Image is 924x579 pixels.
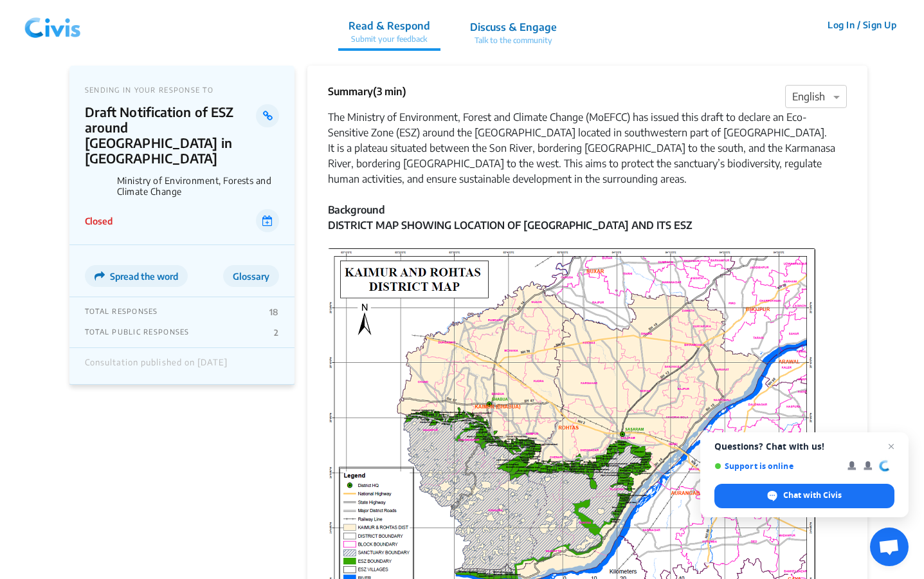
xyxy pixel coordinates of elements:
img: navlogo.png [19,6,86,44]
span: Questions? Chat with us! [714,441,894,452]
strong: DISTRICT MAP SHOWING LOCATION OF [GEOGRAPHIC_DATA] AND ITS ESZ [328,219,693,232]
p: 18 [269,307,279,317]
img: Ministry of Environment, Forests and Climate Change logo [85,172,112,199]
p: Ministry of Environment, Forests and Climate Change [117,175,279,197]
span: Support is online [714,461,838,471]
span: Chat with Civis [783,490,842,501]
div: It is a plateau situated between the Son River, bordering [GEOGRAPHIC_DATA] to the south, and the... [328,140,847,187]
p: Submit your feedback [349,33,430,45]
p: SENDING IN YOUR RESPONSE TO [85,86,279,94]
button: Glossary [223,265,279,287]
button: Spread the word [85,265,188,287]
span: (3 min) [373,85,406,98]
button: Log In / Sign Up [819,15,905,35]
div: The Ministry of Environment, Forest and Climate Change (MoEFCC) has issued this draft to declare ... [328,109,847,140]
p: TOTAL RESPONSES [85,307,158,317]
p: 2 [274,327,278,338]
strong: Background [328,203,385,216]
span: Chat with Civis [714,484,894,508]
span: Spread the word [110,271,178,282]
p: Draft Notification of ESZ around [GEOGRAPHIC_DATA] in [GEOGRAPHIC_DATA] [85,104,257,166]
span: Glossary [233,271,269,282]
a: Open chat [870,528,909,566]
p: Closed [85,214,113,228]
p: Talk to the community [470,35,557,46]
p: Read & Respond [349,18,430,33]
p: TOTAL PUBLIC RESPONSES [85,327,190,338]
p: Summary [328,84,406,99]
p: Discuss & Engage [470,19,557,35]
div: Consultation published on [DATE] [85,358,228,374]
